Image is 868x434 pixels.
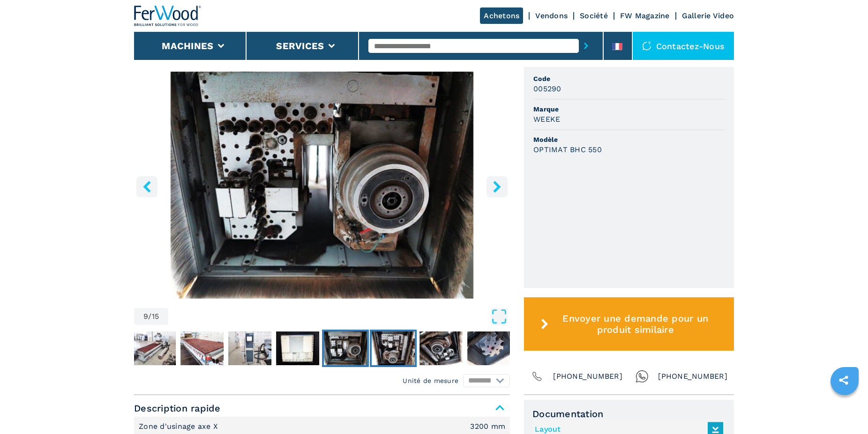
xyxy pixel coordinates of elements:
[276,331,319,365] img: dedde025bc71007cabb7af5232a1854f
[828,392,861,427] iframe: Chat
[133,331,176,365] img: 76493d3b5b159f6fb0b2b51cc8df3738
[553,313,718,335] span: Envoyer une demande pour un produit similaire
[403,376,458,385] em: Unité de mesure
[322,330,369,367] button: Go to Slide 9
[532,408,726,419] span: Documentation
[579,35,593,57] button: submit-button
[633,32,734,60] div: Contactez-nous
[134,400,510,417] span: Description rapide
[162,40,213,51] button: Machines
[372,331,415,365] img: dd1cb88cc6ee996eb89f56c3078f4897
[533,74,725,83] span: Code
[370,330,417,367] button: Go to Slide 10
[533,83,561,94] h3: 005290
[276,40,324,51] button: Services
[658,370,727,383] span: [PHONE_NUMBER]
[152,313,159,320] span: 15
[533,114,560,125] h3: WEEKE
[642,41,651,51] img: Contactez-nous
[682,11,734,20] a: Gallerie Video
[470,423,505,430] em: 3200 mm
[553,370,622,383] span: [PHONE_NUMBER]
[486,176,508,197] button: right-button
[636,370,649,383] img: Whatsapp
[134,72,510,299] div: Go to Slide 9
[418,330,464,367] button: Go to Slide 11
[228,331,271,365] img: 5b1351e00644aa6d91ed85d7330c7873
[131,330,178,367] button: Go to Slide 5
[531,370,544,383] img: Phone
[324,331,367,365] img: 08b45e33248eb5c24143fe4140b040a0
[274,330,321,367] button: Go to Slide 8
[134,72,510,299] img: Centre d'usinage avec table NESTING WEEKE OPTIMAT BHC 550
[226,330,273,367] button: Go to Slide 7
[535,11,568,20] a: Vendons
[524,297,734,351] button: Envoyer une demande pour un produit similaire
[580,11,608,20] a: Société
[180,331,224,365] img: a48bff8a20a597087b983be827bdf9fd
[467,331,510,365] img: af89cc71fad86c20e459af9aacee1ce3
[533,135,725,144] span: Modèle
[136,176,157,197] button: left-button
[480,7,523,24] a: Achetons
[179,330,225,367] button: Go to Slide 6
[148,313,151,320] span: /
[533,144,602,155] h3: OPTIMAT BHC 550
[171,308,508,325] button: Open Fullscreen
[832,368,855,392] a: sharethis
[533,104,725,114] span: Marque
[620,11,670,20] a: FW Magazine
[143,313,148,320] span: 9
[419,331,463,365] img: 27fae5f4a3b11e5ac129ffd0b2fe83d8
[139,421,220,432] p: Zone d'usinage axe X
[465,330,512,367] button: Go to Slide 12
[134,6,202,26] img: Ferwood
